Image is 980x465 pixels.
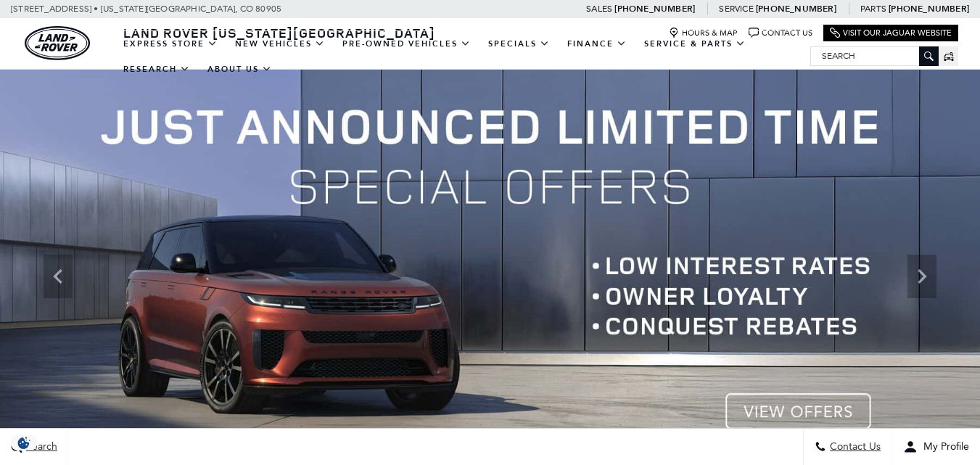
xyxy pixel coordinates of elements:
a: Contact Us [749,28,812,38]
a: [PHONE_NUMBER] [614,3,695,15]
a: Hours & Map [669,28,738,38]
img: Land Rover [25,26,90,60]
a: Finance [559,31,635,57]
img: Opt-Out Icon [7,435,41,450]
div: Previous [44,255,73,298]
a: Pre-Owned Vehicles [334,31,479,57]
a: Research [115,57,199,82]
a: Specials [479,31,559,57]
a: New Vehicles [226,31,334,57]
button: Open user profile menu [892,429,980,465]
a: land-rover [25,26,90,60]
span: Service [719,4,753,14]
div: Next [907,255,936,298]
a: [PHONE_NUMBER] [756,3,836,15]
nav: Main Navigation [115,31,810,82]
a: Visit Our Jaguar Website [830,28,952,38]
a: [STREET_ADDRESS] • [US_STATE][GEOGRAPHIC_DATA], CO 80905 [11,4,281,14]
input: Search [811,47,938,65]
span: Contact Us [826,441,881,453]
span: Parts [860,4,886,14]
section: Click to Open Cookie Consent Modal [7,435,41,450]
a: [PHONE_NUMBER] [889,3,969,15]
span: Sales [586,4,612,14]
a: EXPRESS STORE [115,31,226,57]
a: Land Rover [US_STATE][GEOGRAPHIC_DATA] [115,24,444,41]
span: My Profile [918,441,969,453]
a: About Us [199,57,281,82]
span: Land Rover [US_STATE][GEOGRAPHIC_DATA] [123,24,435,41]
a: Service & Parts [635,31,754,57]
